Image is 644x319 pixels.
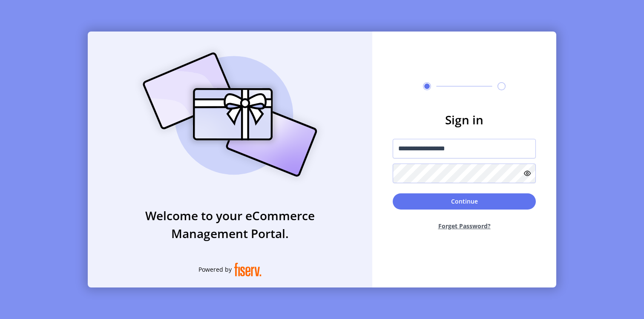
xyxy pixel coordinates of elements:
h3: Welcome to your eCommerce Management Portal. [88,207,372,242]
img: card_Illustration.svg [130,43,330,186]
button: Forget Password? [393,215,536,237]
span: Powered by [198,265,232,274]
h3: Sign in [393,111,536,129]
button: Continue [393,193,536,210]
